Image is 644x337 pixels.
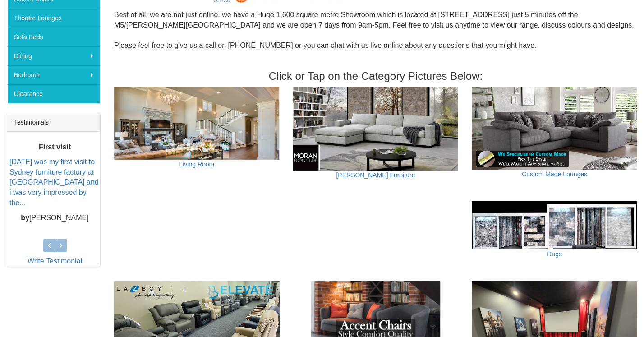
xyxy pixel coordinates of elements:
[28,257,82,265] a: Write Testimonial
[7,46,100,65] a: Dining
[472,201,637,250] img: Rugs
[472,87,637,169] img: Custom Made Lounges
[114,70,637,82] h3: Click or Tap on the Category Pictures Below:
[9,213,100,223] p: [PERSON_NAME]
[7,65,100,84] a: Bedroom
[9,158,99,207] a: [DATE] was my first visit to Sydney furniture factory at [GEOGRAPHIC_DATA] and i was very impress...
[547,250,562,258] a: Rugs
[7,9,100,28] a: Theatre Lounges
[336,171,415,179] a: [PERSON_NAME] Furniture
[179,161,214,168] a: Living Room
[21,214,29,222] b: by
[522,171,587,178] a: Custom Made Lounges
[7,84,100,103] a: Clearance
[114,87,280,160] img: Living Room
[39,143,71,151] b: First visit
[7,113,100,132] div: Testimonials
[7,28,100,46] a: Sofa Beds
[293,87,459,171] img: Moran Furniture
